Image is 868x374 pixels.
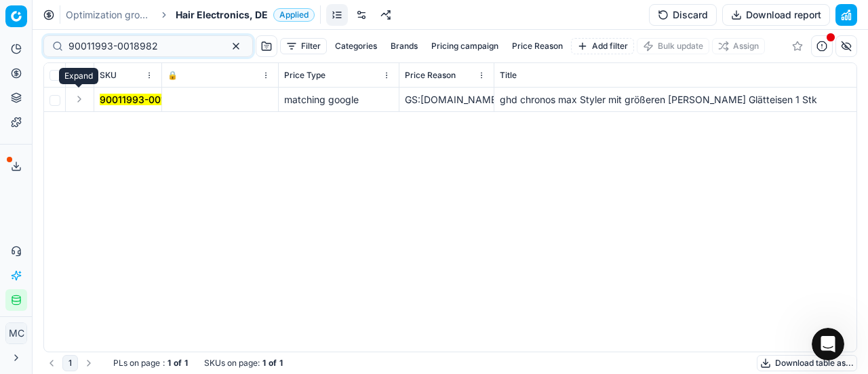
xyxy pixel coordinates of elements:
button: 90011993-0018982 [100,93,189,107]
button: Filter [280,38,327,54]
span: Hair Electronics, DE [176,8,268,22]
button: Price Reason [507,38,568,54]
strong: 1 [279,358,283,369]
button: 1 [62,355,78,371]
nav: breadcrumb [66,8,315,22]
span: Price Type [284,70,325,81]
span: SKU [100,70,117,81]
span: Applied [273,8,315,22]
div: GS:[DOMAIN_NAME] [405,93,488,107]
span: Title [500,70,517,81]
strong: 1 [167,358,171,369]
button: Assign [712,38,765,54]
span: MC [6,323,26,343]
mark: 90011993-0018982 [100,94,189,105]
button: Go to previous page [43,355,60,371]
button: Discard [649,4,717,26]
button: Go to next page [81,355,97,371]
span: 🔒 [167,70,178,81]
input: Search by SKU or title [68,39,217,53]
button: Expand [71,91,87,107]
iframe: Intercom live chat [812,328,844,360]
strong: 1 [184,358,188,369]
button: MC [5,322,27,344]
div: Expand [59,68,98,84]
span: Price Reason [405,70,456,81]
strong: of [174,358,182,369]
button: Download table as... [757,355,857,371]
strong: of [269,358,277,369]
button: Brands [385,38,423,54]
span: SKUs on page : [204,358,260,369]
strong: 1 [262,358,266,369]
span: ghd chronos max Styler mit größeren [PERSON_NAME] Glätteisen 1 Stk [500,94,817,105]
div: matching google [284,93,393,107]
button: Expand all [71,67,87,83]
span: PLs on page [113,358,160,369]
span: Hair Electronics, DEApplied [176,8,315,22]
button: Categories [330,38,382,54]
a: Optimization groups [66,8,153,22]
nav: pagination [43,355,97,371]
button: Add filter [571,38,634,54]
div: : [113,358,188,369]
button: Download report [722,4,830,26]
button: Pricing campaign [426,38,504,54]
button: Bulk update [637,38,709,54]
